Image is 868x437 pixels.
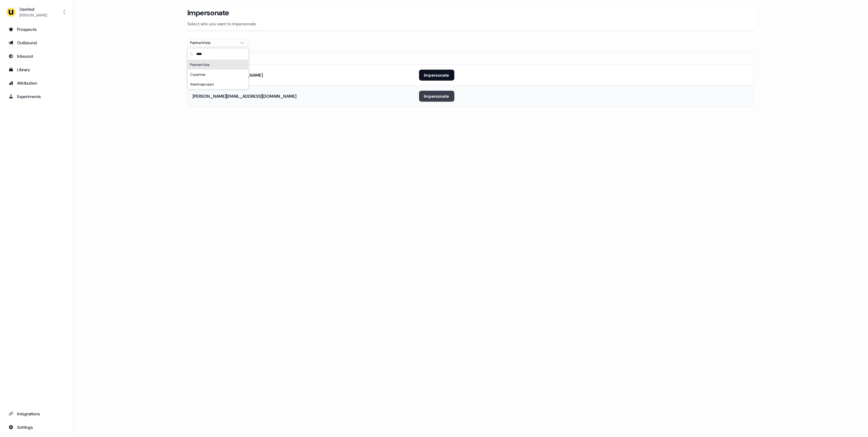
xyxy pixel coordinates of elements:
[5,5,68,20] button: Userled[PERSON_NAME]
[188,79,248,89] div: thenimaproject
[9,93,64,100] div: Experiments
[187,38,248,47] button: PartnerVista
[193,93,296,99] div: [PERSON_NAME][EMAIL_ADDRESS][DOMAIN_NAME]
[5,51,68,61] a: Go to Inbound
[188,60,248,89] div: Suggestions
[5,422,68,432] a: Go to integrations
[190,40,236,46] div: PartnerVista
[20,6,47,12] div: Userled
[5,92,68,101] a: Go to experiments
[5,78,68,88] a: Go to attribution
[188,70,248,79] div: Cvpartner
[419,91,454,102] button: Impersonate
[9,26,64,32] div: Prospects
[9,80,64,86] div: Attribution
[188,52,414,64] th: Email
[187,8,229,17] h3: Impersonate
[5,24,68,34] a: Go to prospects
[187,21,754,27] p: Select who you want to impersonate
[9,411,64,417] div: Integrations
[9,53,64,59] div: Inbound
[5,65,68,75] a: Go to templates
[9,40,64,46] div: Outbound
[20,12,47,18] div: [PERSON_NAME]
[5,38,68,48] a: Go to outbound experience
[5,409,68,419] a: Go to integrations
[9,67,64,73] div: Library
[419,70,454,81] button: Impersonate
[9,424,64,430] div: Settings
[188,60,248,70] div: PartnerVista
